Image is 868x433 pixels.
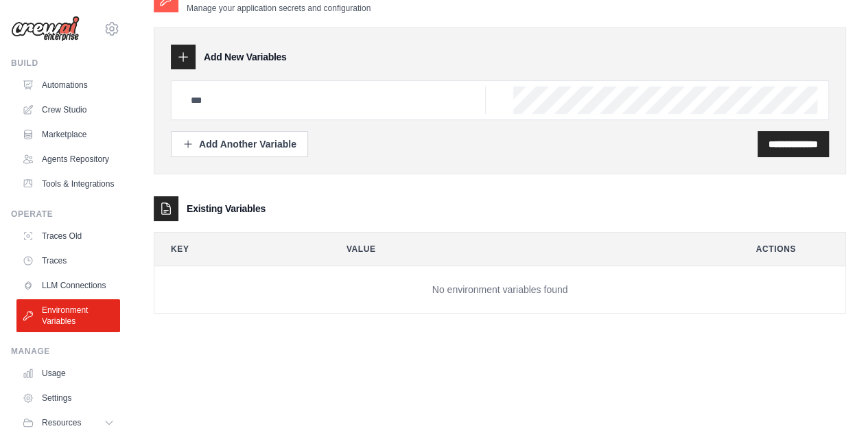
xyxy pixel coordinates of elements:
[16,362,120,384] a: Usage
[16,148,120,170] a: Agents Repository
[183,137,296,151] div: Add Another Variable
[187,3,371,14] p: Manage your application secrets and configuration
[171,131,308,157] button: Add Another Variable
[204,50,287,64] h3: Add New Variables
[187,202,266,215] h3: Existing Variables
[16,250,120,272] a: Traces
[16,225,120,247] a: Traces Old
[154,233,319,266] th: Key
[16,274,120,296] a: LLM Connections
[11,346,120,357] div: Manage
[11,58,120,69] div: Build
[16,387,120,409] a: Settings
[11,16,80,42] img: Logo
[740,233,846,266] th: Actions
[154,266,845,314] td: No environment variables found
[330,233,729,266] th: Value
[11,209,120,220] div: Operate
[16,74,120,96] a: Automations
[42,417,81,428] span: Resources
[16,173,120,195] a: Tools & Integrations
[16,99,120,121] a: Crew Studio
[16,124,120,145] a: Marketplace
[16,299,120,332] a: Environment Variables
